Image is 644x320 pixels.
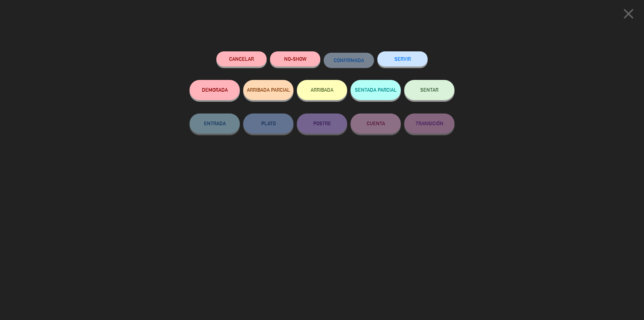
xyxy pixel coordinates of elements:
button: CONFIRMADA [324,53,374,68]
i: close [620,5,637,22]
span: CONFIRMADA [334,57,364,63]
button: CUENTA [351,113,401,134]
span: ARRIBADA PARCIAL [247,87,290,93]
button: NO-SHOW [270,51,320,66]
button: ARRIBADA PARCIAL [243,80,293,100]
button: POSTRE [297,113,347,134]
button: SENTADA PARCIAL [351,80,401,100]
button: DEMORADA [190,80,240,100]
button: close [618,5,639,25]
button: TRANSICIÓN [404,113,454,134]
button: ENTRADA [190,113,240,134]
button: SERVIR [377,51,428,66]
button: PLATO [243,113,293,134]
span: SENTAR [420,87,438,93]
button: ARRIBADA [297,80,347,100]
button: Cancelar [216,51,267,66]
button: SENTAR [404,80,454,100]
